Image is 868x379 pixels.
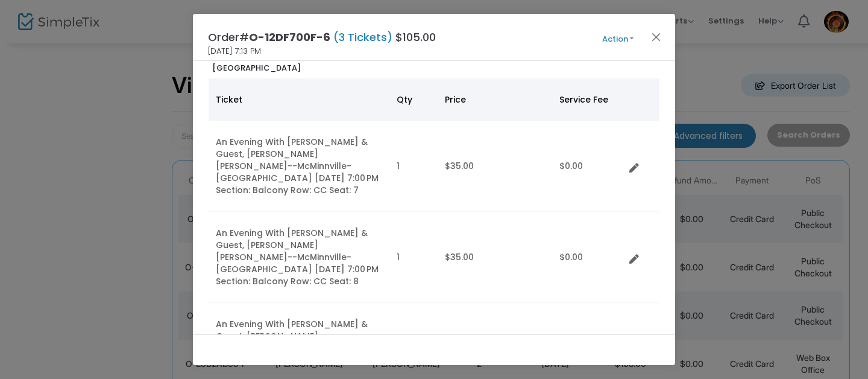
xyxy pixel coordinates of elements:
[208,45,261,57] span: [DATE] 7:13 PM
[389,212,438,303] td: 1
[209,78,389,121] th: Ticket
[438,78,552,121] th: Price
[389,121,438,212] td: 1
[209,212,389,303] td: An Evening With [PERSON_NAME] & Guest, [PERSON_NAME] [PERSON_NAME]--McMinnville-[GEOGRAPHIC_DATA]...
[389,78,438,121] th: Qty
[249,30,330,45] span: O-12DF700F-6
[209,121,389,212] td: An Evening With [PERSON_NAME] & Guest, [PERSON_NAME] [PERSON_NAME]--McMinnville-[GEOGRAPHIC_DATA]...
[552,212,624,303] td: $0.00
[552,78,624,121] th: Service Fee
[552,121,624,212] td: $0.00
[649,29,664,45] button: Close
[582,33,654,46] button: Action
[438,121,552,212] td: $35.00
[438,212,552,303] td: $35.00
[208,29,436,45] h4: Order# $105.00
[330,30,395,45] span: (3 Tickets)
[212,39,357,74] b: [STREET_ADDRESS][PERSON_NAME] [US_STATE] 37141 [GEOGRAPHIC_DATA]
